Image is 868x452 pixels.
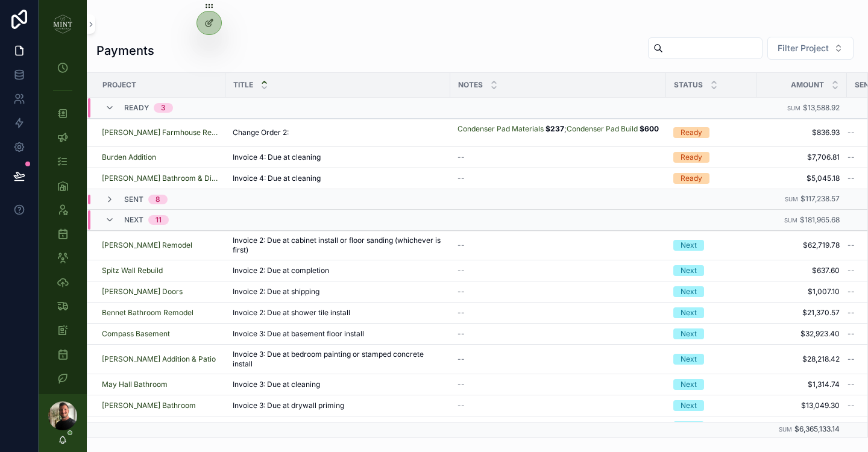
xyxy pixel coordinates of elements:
a: [PERSON_NAME] Addition & Patio [102,354,218,364]
small: Sum [787,105,800,111]
span: Invoice 4: Due at cleaning [233,174,321,183]
a: Invoice 4: Due at cleaning [233,152,443,162]
a: [PERSON_NAME] Remodel [102,240,192,250]
strong: $237 [546,124,564,133]
span: -- [458,174,465,183]
a: Invoice 2: Due at completion [233,266,443,275]
a: Ready [673,152,749,163]
a: -- [458,174,659,183]
a: Invoice 2: Due at cabinet install or floor sanding (whichever is first) [233,236,443,255]
a: [PERSON_NAME] Farmhouse Remodel [102,128,218,137]
a: [PERSON_NAME] Addition & Patio [102,354,216,364]
a: $21,370.57 [764,308,840,318]
a: -- [458,380,659,389]
a: -- [458,266,659,275]
span: Invoice 2: Due at shipping [233,287,319,297]
span: -- [848,128,855,137]
div: Ready [681,127,702,138]
a: -- [458,401,659,410]
a: Ready [673,127,749,138]
div: Next [681,240,697,251]
a: Invoice 3: Due at basement floor install [233,329,443,339]
a: Condenser Pad Materials [458,124,544,133]
a: -- [458,152,659,162]
a: Condenser Pad Build [567,124,638,133]
span: Burden Addition [102,152,156,162]
span: -- [848,380,855,389]
span: Amount [791,80,824,90]
div: Next [681,379,697,390]
span: $32,923.40 [764,329,840,339]
div: Ready [681,152,702,163]
span: Status [674,80,703,90]
div: Ready [681,173,702,184]
a: Compass Basement [102,329,218,339]
a: $13,049.30 [764,401,840,410]
div: scrollable content [39,48,87,394]
a: $637.60 [764,266,840,275]
span: -- [848,401,855,410]
a: [PERSON_NAME] Bathroom [102,401,196,410]
a: Spitz Wall Rebuild [102,266,218,275]
span: $13,588.92 [803,103,840,112]
a: Invoice 3: Due at cleaning [233,380,443,389]
a: Next [673,265,749,276]
span: -- [458,266,465,275]
img: App logo [53,14,72,34]
a: $1,314.74 [764,380,840,389]
a: Condenser Pad Materials $237;Condenser Pad Build $600 [458,124,659,142]
div: Next [681,286,697,297]
span: Invoice 3: Due at drywall priming [233,401,344,410]
span: $836.93 [764,128,840,137]
a: [PERSON_NAME] Bathroom & Dining Room [102,174,218,183]
span: -- [458,380,465,389]
a: $28,218.42 [764,354,840,364]
span: -- [848,266,855,275]
div: Next [681,328,697,339]
span: $62,719.78 [764,240,840,250]
span: Invoice 2: Due at completion [233,266,329,275]
span: Sent [124,195,143,204]
div: Next [681,307,697,318]
span: -- [848,240,855,250]
span: Title [233,80,253,90]
div: 11 [156,215,162,225]
h1: Payments [96,42,154,59]
span: -- [458,401,465,410]
span: Spitz Wall Rebuild [102,266,163,275]
a: Next [673,286,749,297]
span: -- [848,354,855,364]
button: Select Button [767,37,854,60]
a: Next [673,354,749,365]
span: Invoice 3: Due at cleaning [233,380,320,389]
span: -- [848,329,855,339]
span: $6,365,133.14 [794,424,840,433]
span: -- [458,152,465,162]
a: [PERSON_NAME] Doors [102,287,183,297]
span: -- [458,308,465,318]
a: Invoice 4: Due at cleaning [233,174,443,183]
span: Next [124,215,143,225]
a: $1,007.10 [764,287,840,297]
a: May Hall Bathroom [102,380,168,389]
span: Project [102,80,136,90]
a: Burden Addition [102,152,218,162]
span: $7,706.81 [764,152,840,162]
span: $5,045.18 [764,174,840,183]
a: Bennet Bathroom Remodel [102,308,193,318]
a: Invoice 3: Due at bedroom painting or stamped concrete install [233,350,443,369]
